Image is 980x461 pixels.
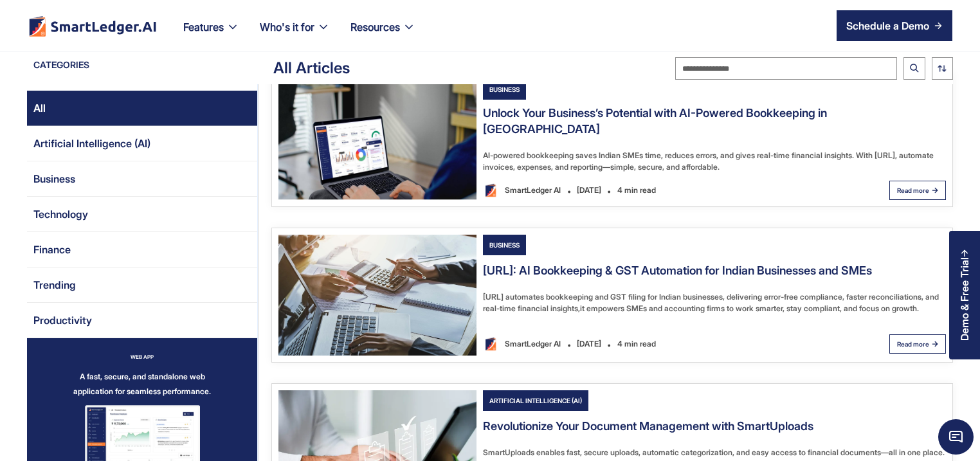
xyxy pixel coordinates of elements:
a: Trending [27,267,257,303]
div: . [607,178,611,203]
div: Resources [340,18,426,51]
div: CATEGORIES [27,59,89,78]
h4: [URL]: AI Bookkeeping & GST Automation for Indian Businesses and SMEs [483,262,872,278]
div: All Articles [260,58,350,78]
a: Unlock Your Business’s Potential with AI-Powered Bookkeeping in [GEOGRAPHIC_DATA] [483,105,946,143]
a: Business [483,235,649,255]
a: Productivity [27,303,257,338]
a: Schedule a Demo [837,10,952,41]
a: home [28,15,158,37]
div: Artificial Intelligence (AI) [483,390,588,411]
div: . [567,178,571,203]
div: WEB APP [131,351,154,363]
div: Trending [33,275,76,295]
div: Who's it for [260,18,314,36]
h4: Unlock Your Business’s Potential with AI-Powered Bookkeeping in [GEOGRAPHIC_DATA] [483,105,946,137]
img: loop [938,64,947,71]
a: CATEGORIES [27,59,260,78]
img: arrow right icon [934,22,942,30]
img: arrow right [932,341,938,347]
div: 4 min read [611,180,662,201]
div: AI-powered bookkeeping saves Indian SMEs time, reduces errors, and gives real-time financial insi... [483,150,946,173]
div: Business [483,79,526,100]
a: Finance [27,232,257,267]
div: Business [483,235,526,255]
span: Chat Widget [938,419,974,455]
a: Technology [27,197,257,232]
div: Artificial Intelligence (AI) [33,133,150,154]
a: [URL]: AI Bookkeeping & GST Automation for Indian Businesses and SMEs [483,262,872,285]
div: SmartLedger AI [498,334,567,354]
div: 4 min read [611,334,662,354]
a: Revolutionize Your Document Management with SmartUploads [483,418,813,440]
a: Business [27,161,257,197]
a: All [27,91,257,126]
div: Demo & Free Trial [959,257,970,341]
div: Features [183,18,224,36]
div: Schedule a Demo [846,18,929,33]
img: arrow right [932,187,938,194]
div: Productivity [33,310,92,330]
h4: Revolutionize Your Document Management with SmartUploads [483,418,813,434]
div: All [33,98,46,118]
div: SmartLedger AI [498,180,567,201]
img: Search [910,64,919,73]
a: Read more [889,181,946,200]
img: footer logo [28,15,158,37]
a: Artificial Intelligence (AI) [483,390,649,411]
div: . [567,332,571,356]
div: . [607,332,611,356]
div: Finance [33,239,71,260]
div: [URL] automates bookkeeping and GST filing for Indian businesses, delivering error-free complianc... [483,291,946,314]
div: Technology [33,204,88,224]
a: Read more [889,334,946,354]
div: Read more [897,334,929,354]
div: Features [173,18,250,51]
div: [DATE] [571,334,607,354]
div: Resources [350,18,400,36]
div: [DATE] [571,180,607,201]
a: Artificial Intelligence (AI) [27,126,257,161]
div: Business [33,168,75,189]
a: Business [483,79,649,100]
div: Read more [897,180,929,201]
div: A fast, secure, and standalone web application for seamless performance. [73,369,211,399]
div: Who's it for [250,18,340,51]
